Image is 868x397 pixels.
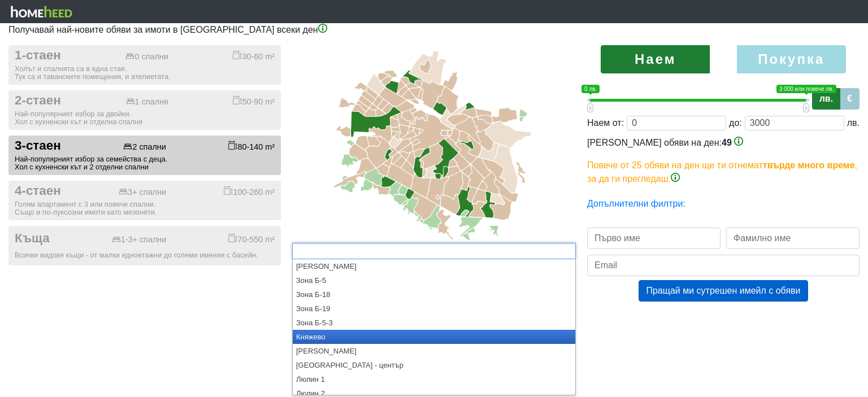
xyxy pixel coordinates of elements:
span: 49 [722,138,732,147]
div: 70-550 m² [228,233,275,245]
label: Наем [601,45,710,73]
li: Люлин 1 [293,372,575,386]
input: Първо име [587,228,721,249]
div: Всички видове къщи - от малки едноетажни до големи имения с басейн. [15,251,275,259]
img: info-3.png [671,173,680,182]
a: Допълнителни филтри: [587,199,685,208]
div: Холът и спалнята са в една стая. Тук са и таванските помещения, и ателиетата. [15,65,275,81]
p: Повече от 25 обяви на ден ще ти отнемат , за да ги прегледаш. [587,159,860,186]
li: Зона Б-18 [293,287,575,302]
button: Пращай ми сутрешен имейл с обяви [639,280,808,302]
button: 2-стаен 1 спалня 50-90 m² Най-популярният избор за двойки.Хол с кухненски кът и отделна спалня [8,90,281,130]
div: 2 спални [123,142,166,152]
div: 80-140 m² [228,141,275,152]
button: 3-стаен 2 спални 80-140 m² Най-популярният избор за семейства с деца.Хол с кухненски кът и 2 отде... [8,136,281,175]
p: Получавай най-новите обяви за имоти в [GEOGRAPHIC_DATA] всеки ден [8,23,860,37]
label: лв. [812,88,840,110]
div: 3+ спални [119,187,166,197]
button: Къща 1-3+ спални 70-550 m² Всички видове къщи - от малки едноетажни до големи имения с басейн. [8,226,281,265]
button: 4-стаен 3+ спални 100-260 m² Голям апартамент с 3 или повече спални.Също и по-луксозни имоти като... [8,181,281,220]
span: 0 лв. [581,85,600,93]
div: до: [729,116,742,130]
div: Наем от: [587,116,624,130]
div: [PERSON_NAME] обяви на ден: [587,136,860,186]
div: лв. [847,116,860,130]
div: 1-3+ спални [112,235,167,245]
img: info-3.png [318,24,327,33]
div: 100-260 m² [224,186,275,197]
div: 0 спални [125,52,168,62]
button: 1-стаен 0 спални 30-60 m² Холът и спалнята са в една стая.Тук са и таванските помещения, и ателие... [8,45,281,85]
b: твърде много време [763,160,855,170]
li: Зона Б-5 [293,273,575,287]
li: Зона Б-5-3 [293,316,575,330]
li: [PERSON_NAME] [293,259,575,273]
div: Най-популярният избор за семейства с деца. Хол с кухненски кът и 2 отделни спални [15,155,275,171]
div: 50-90 m² [233,95,275,107]
li: [PERSON_NAME] [293,344,575,358]
li: Зона Б-19 [293,302,575,316]
img: info-3.png [734,137,743,146]
input: Email [587,255,860,276]
li: Княжево [293,330,575,344]
span: 3 000 или повече лв. [776,85,836,93]
span: Къща [15,231,50,246]
div: 30-60 m² [233,50,275,62]
span: 2-стаен [15,93,61,108]
label: € [840,88,860,110]
span: 1-стаен [15,48,61,63]
div: Голям апартамент с 3 или повече спални. Също и по-луксозни имоти като мезонети. [15,200,275,216]
span: 3-стаен [15,138,61,154]
li: [GEOGRAPHIC_DATA] - център [293,358,575,372]
span: 4-стаен [15,184,61,199]
div: 1 спалня [126,97,168,107]
label: Покупка [737,45,846,73]
div: Най-популярният избор за двойки. Хол с кухненски кът и отделна спалня [15,110,275,126]
input: Фамилно име [726,228,860,249]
